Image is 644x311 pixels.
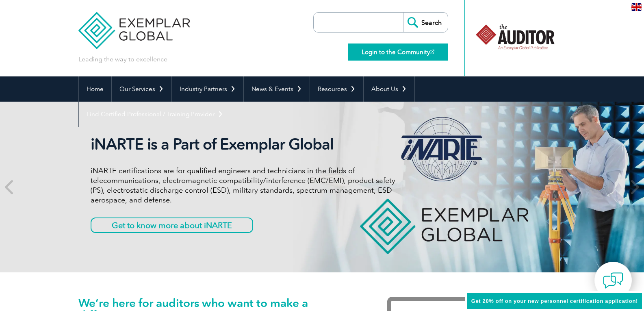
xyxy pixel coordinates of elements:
img: open_square.png [430,50,434,54]
img: en [631,3,642,11]
a: Home [79,76,111,102]
img: contact-chat.png [603,270,623,291]
a: Resources [310,76,363,102]
a: Login to the Community [348,43,448,61]
input: Search [403,13,448,32]
p: Leading the way to excellence [78,55,167,64]
p: iNARTE certifications are for qualified engineers and technicians in the fields of telecommunicat... [91,166,395,205]
span: Get 20% off on your new personnel certification application! [471,298,638,304]
a: Get to know more about iNARTE [91,217,253,233]
a: News & Events [244,76,310,102]
a: Industry Partners [172,76,243,102]
a: Our Services [112,76,171,102]
a: Find Certified Professional / Training Provider [79,102,231,127]
a: About Us [364,76,414,102]
h2: iNARTE is a Part of Exemplar Global [91,135,395,154]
